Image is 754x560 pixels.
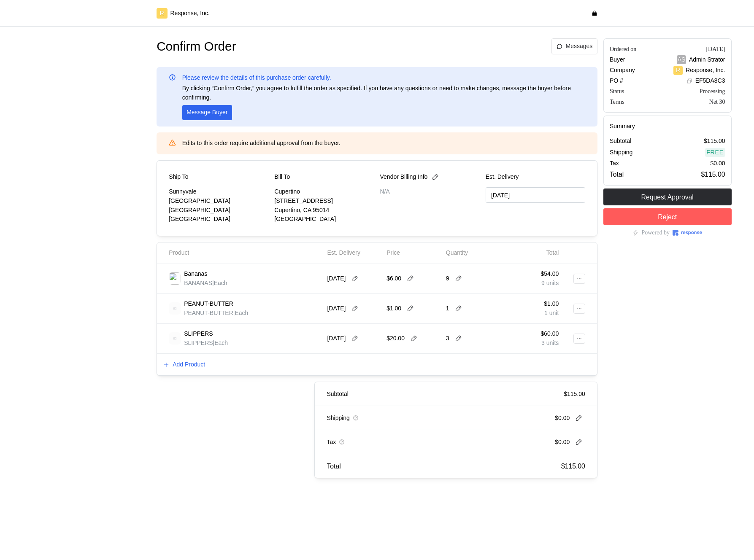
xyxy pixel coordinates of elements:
[610,169,624,180] p: Total
[380,172,428,182] p: Vendor Billing Info
[541,339,559,348] p: 3 units
[182,105,232,120] button: Message Buyer
[603,188,732,205] button: Request Approval
[169,302,181,315] img: svg%3e
[327,274,346,283] p: [DATE]
[564,390,585,399] p: $115.00
[327,461,341,471] p: Total
[555,414,570,423] p: $0.00
[212,280,227,286] span: | Each
[213,339,228,346] span: | Each
[676,66,680,75] p: R
[541,329,559,339] p: $60.00
[327,334,346,343] p: [DATE]
[610,97,624,106] div: Terms
[486,172,585,182] p: Est. Delivery
[710,159,725,168] p: $0.00
[169,206,268,215] p: [GEOGRAPHIC_DATA]
[169,197,268,206] p: [GEOGRAPHIC_DATA]
[160,9,164,18] p: R
[566,42,593,51] p: Messages
[184,329,213,339] p: SLIPPERS
[701,169,725,180] p: $115.00
[541,279,559,288] p: 9 units
[555,438,570,447] p: $0.00
[603,208,732,225] button: Reject
[486,187,585,203] input: MM/DD/YYYY
[641,228,670,237] p: Powered by
[695,76,725,86] p: EF5DA8C3
[673,230,702,236] img: Response Logo
[446,248,468,258] p: Quantity
[544,299,559,309] p: $1.00
[173,360,205,369] p: Add Product
[327,390,348,399] p: Subtotal
[689,55,725,65] p: Admin Strator
[186,108,227,117] p: Message Buyer
[610,45,636,54] div: Ordered on
[274,215,374,224] p: [GEOGRAPHIC_DATA]
[706,45,725,54] div: [DATE]
[274,187,374,197] p: Cupertino
[184,269,207,279] p: Bananas
[327,304,346,313] p: [DATE]
[169,332,181,345] img: svg%3e
[446,274,449,283] p: 9
[641,192,694,202] p: Request Approval
[169,272,181,285] img: 7fc5305e-63b1-450a-be29-3b92a3c460e1.jpeg
[610,122,725,131] h5: Summary
[610,148,633,157] p: Shipping
[184,299,233,309] p: PEANUT-BUTTER
[610,66,635,75] p: Company
[386,274,401,283] p: $6.00
[380,187,480,197] p: N/A
[610,159,619,168] p: Tax
[700,87,725,96] div: Processing
[446,304,449,313] p: 1
[169,248,189,258] p: Product
[561,461,585,471] p: $115.00
[182,84,585,102] p: By clicking “Confirm Order,” you agree to fulfill the order as specified. If you have any questio...
[709,97,725,106] div: Net 30
[182,139,585,148] p: Edits to this order require additional approval from the buyer.
[327,438,336,447] p: Tax
[541,269,559,279] p: $54.00
[184,310,233,316] span: PEANUT-BUTTER
[170,9,210,18] p: Response, Inc.
[182,73,331,83] p: Please review the details of this purchase order carefully.
[169,215,268,224] p: [GEOGRAPHIC_DATA]
[658,212,677,222] p: Reject
[327,414,350,423] p: Shipping
[274,197,374,206] p: [STREET_ADDRESS]
[610,76,623,86] p: PO #
[184,280,212,286] span: BANANAS
[274,172,290,182] p: Bill To
[678,55,686,65] p: AS
[163,360,205,370] button: Add Product
[169,187,268,197] p: Sunnyvale
[386,334,405,343] p: $20.00
[706,148,724,157] p: Free
[610,137,631,146] p: Subtotal
[169,172,188,182] p: Ship To
[686,66,725,75] p: Response, Inc.
[610,87,624,96] div: Status
[544,309,559,318] p: 1 unit
[386,304,401,313] p: $1.00
[327,248,360,258] p: Est. Delivery
[704,137,725,146] p: $115.00
[274,206,374,215] p: Cupertino, CA 95014
[233,310,249,316] span: | Each
[157,38,236,55] h1: Confirm Order
[446,334,449,343] p: 3
[610,55,625,65] p: Buyer
[546,248,559,258] p: Total
[551,38,597,54] button: Messages
[184,339,213,346] span: SLIPPERS
[386,248,400,258] p: Price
